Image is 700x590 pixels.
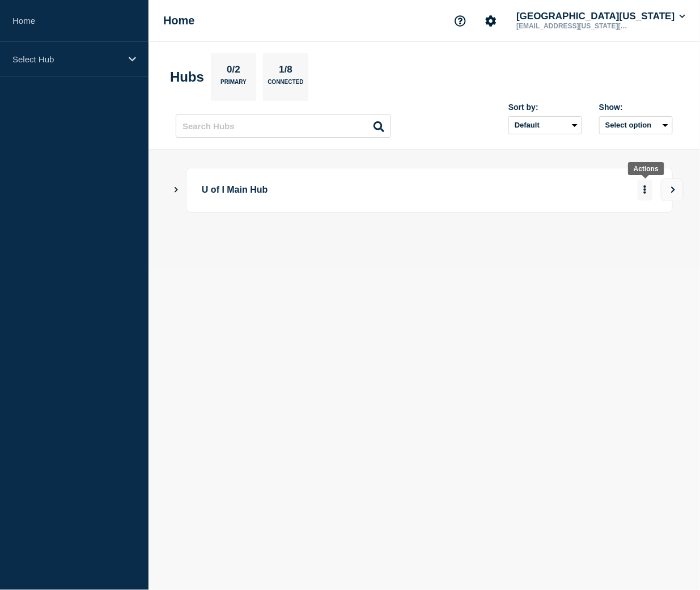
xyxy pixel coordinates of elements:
[220,79,247,91] p: Primary
[176,114,391,138] input: Search Hubs
[638,180,652,201] button: More actions
[514,22,632,30] p: [EMAIL_ADDRESS][US_STATE][DOMAIN_NAME]
[275,64,297,79] p: 1/8
[514,11,688,22] button: [GEOGRAPHIC_DATA][US_STATE]
[163,14,195,27] h1: Home
[170,69,204,85] h2: Hubs
[508,103,582,112] div: Sort by:
[599,116,673,134] button: Select option
[268,79,303,91] p: Connected
[223,64,245,79] p: 0/2
[634,165,659,173] div: Actions
[599,103,673,112] div: Show:
[12,54,121,64] p: Select Hub
[448,9,472,33] button: Support
[202,180,591,201] p: U of I Main Hub
[173,186,179,194] button: Show Connected Hubs
[661,179,684,201] button: View
[508,116,582,134] select: Sort by
[479,9,503,33] button: Account settings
